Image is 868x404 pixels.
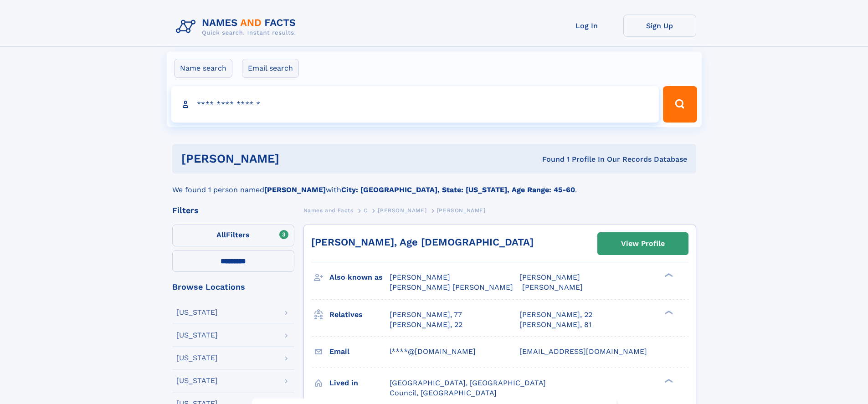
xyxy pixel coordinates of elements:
[329,270,390,285] h3: Also known as
[519,310,592,320] a: [PERSON_NAME], 22
[176,354,218,362] div: [US_STATE]
[550,15,623,37] a: Log In
[437,207,486,214] span: [PERSON_NAME]
[663,86,697,123] button: Search Button
[311,236,534,248] a: [PERSON_NAME], Age [DEMOGRAPHIC_DATA]
[390,320,462,330] a: [PERSON_NAME], 22
[341,185,575,194] b: City: [GEOGRAPHIC_DATA], State: [US_STATE], Age Range: 45-60
[242,59,299,78] label: Email search
[390,273,450,281] span: [PERSON_NAME]
[303,205,354,216] a: Names and Facts
[378,207,426,214] span: [PERSON_NAME]
[174,59,232,78] label: Name search
[378,205,426,216] a: [PERSON_NAME]
[176,309,218,316] div: [US_STATE]
[216,230,226,239] span: All
[176,377,218,384] div: [US_STATE]
[171,86,659,123] input: search input
[519,347,647,356] span: [EMAIL_ADDRESS][DOMAIN_NAME]
[623,15,696,37] a: Sign Up
[329,344,390,359] h3: Email
[390,283,513,291] span: [PERSON_NAME] [PERSON_NAME]
[390,310,462,320] a: [PERSON_NAME], 77
[329,307,390,322] h3: Relatives
[172,174,696,195] div: We found 1 person named with .
[329,375,390,391] h3: Lived in
[172,15,303,39] img: Logo Names and Facts
[663,378,673,384] div: ❯
[663,272,673,278] div: ❯
[364,207,368,214] span: C
[172,283,294,291] div: Browse Locations
[264,185,326,194] b: [PERSON_NAME]
[522,283,583,291] span: [PERSON_NAME]
[172,206,294,215] div: Filters
[390,378,546,387] span: [GEOGRAPHIC_DATA], [GEOGRAPHIC_DATA]
[519,320,591,330] a: [PERSON_NAME], 81
[519,273,580,281] span: [PERSON_NAME]
[176,332,218,339] div: [US_STATE]
[390,389,497,397] span: Council, [GEOGRAPHIC_DATA]
[364,205,368,216] a: C
[411,154,687,164] div: Found 1 Profile In Our Records Database
[172,225,294,246] label: Filters
[621,233,665,254] div: View Profile
[181,153,411,164] h1: [PERSON_NAME]
[598,233,688,255] a: View Profile
[663,309,673,315] div: ❯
